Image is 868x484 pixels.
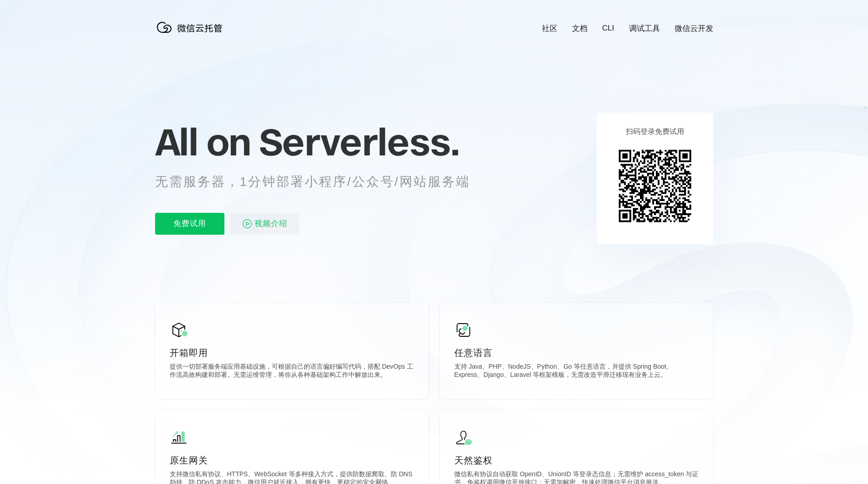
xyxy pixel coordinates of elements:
[170,454,414,467] p: 原生网关
[255,213,287,235] span: 视频介绍
[155,213,224,235] p: 免费试用
[542,23,557,34] a: 社区
[242,218,253,229] img: video_play.svg
[454,363,699,381] p: 支持 Java、PHP、NodeJS、Python、Go 等任意语言，并提供 Spring Boot、Express、Django、Laravel 等框架模板，无需改造平滑迁移现有业务上云。
[155,18,228,36] img: 微信云托管
[572,23,587,34] a: 文档
[454,346,699,359] p: 任意语言
[170,363,414,381] p: 提供一切部署服务端应用基础设施，可根据自己的语言偏好编写代码，搭配 DevOps 工作流高效构建和部署。无需运维管理，将你从各种基础架构工作中解放出来。
[259,119,459,165] span: Serverless.
[629,23,660,34] a: 调试工具
[155,30,228,38] a: 微信云托管
[602,24,614,33] a: CLI
[170,346,414,359] p: 开箱即用
[454,454,699,467] p: 天然鉴权
[626,127,684,137] p: 扫码登录免费试用
[675,23,713,34] a: 微信云开发
[155,173,487,191] p: 无需服务器，1分钟部署小程序/公众号/网站服务端
[155,119,250,165] span: All on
